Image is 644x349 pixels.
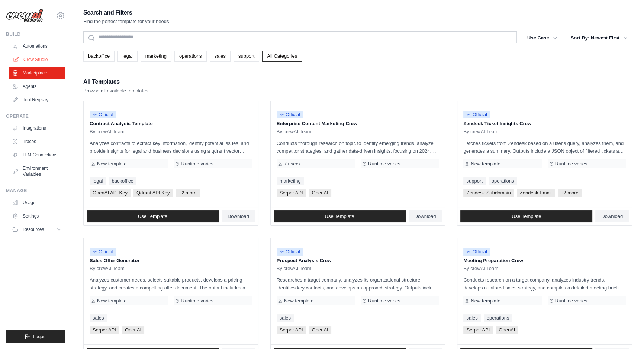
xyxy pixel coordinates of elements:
span: By crewAI Team [463,266,498,272]
a: backoffice [83,51,115,62]
a: Marketplace [9,67,65,79]
a: Tool Registry [9,94,65,106]
button: Resources [9,223,65,235]
p: Enterprise Content Marketing Crew [277,120,439,127]
span: Download [415,213,436,219]
span: Use Template [325,213,354,219]
span: Official [463,111,490,118]
span: OpenAI [309,326,331,334]
span: New template [284,298,313,304]
button: Logout [6,330,65,343]
span: +2 more [176,189,200,197]
a: Use Template [87,210,219,222]
span: New template [471,298,500,304]
a: Settings [9,210,65,222]
a: Download [595,210,629,222]
span: Use Template [512,213,541,219]
p: Conducts research on a target company, analyzes industry trends, develops a tailored sales strate... [463,276,626,292]
span: New template [97,161,126,167]
span: Official [277,248,303,256]
span: Serper API [90,326,119,334]
span: By crewAI Team [90,129,125,135]
img: Logo [6,9,43,23]
p: Fetches tickets from Zendesk based on a user's query, analyzes them, and generates a summary. Out... [463,139,626,155]
p: Contract Analysis Template [90,120,252,127]
a: marketing [141,51,171,62]
span: Download [601,213,623,219]
a: support [234,51,259,62]
a: sales [463,314,480,322]
a: Traces [9,136,65,147]
a: backoffice [109,177,136,185]
button: Sort By: Newest First [566,31,632,45]
a: Environment Variables [9,162,65,180]
span: By crewAI Team [463,129,498,135]
button: Use Case [523,31,562,45]
p: Sales Offer Generator [90,257,252,264]
a: operations [484,314,512,322]
p: Researches a target company, analyzes its organizational structure, identifies key contacts, and ... [277,276,439,292]
span: Runtime varies [555,298,587,304]
p: Analyzes contracts to extract key information, identify potential issues, and provide insights fo... [90,139,252,155]
a: support [463,177,485,185]
span: Download [228,213,249,219]
a: Crew Studio [10,54,66,66]
a: Download [222,210,255,222]
p: Find the perfect template for your needs [83,18,169,25]
a: LLM Connections [9,149,65,161]
span: Runtime varies [368,161,400,167]
a: Download [409,210,442,222]
h2: Search and Filters [83,7,169,18]
a: Use Template [274,210,406,222]
span: OpenAI API Key [90,189,131,197]
a: Use Template [460,210,592,222]
span: New template [471,161,500,167]
p: Meeting Preparation Crew [463,257,626,264]
a: sales [90,314,107,322]
span: OpenAI [496,326,518,334]
span: Logout [33,334,47,340]
a: marketing [277,177,304,185]
a: Integrations [9,122,65,134]
span: Use Template [138,213,167,219]
span: Official [463,248,490,256]
span: Serper API [277,189,306,197]
p: Zendesk Ticket Insights Crew [463,120,626,127]
span: Runtime varies [181,298,213,304]
span: Qdrant API Key [133,189,173,197]
a: sales [277,314,294,322]
span: Resources [23,226,44,232]
span: +2 more [558,189,582,197]
div: Operate [6,113,65,119]
span: Official [277,111,303,118]
span: By crewAI Team [277,129,312,135]
span: Runtime varies [181,161,213,167]
span: New template [97,298,126,304]
span: Runtime varies [555,161,587,167]
div: Build [6,31,65,37]
a: sales [210,51,231,62]
a: Agents [9,80,65,92]
a: Automations [9,40,65,52]
span: By crewAI Team [277,266,312,272]
span: Official [90,111,116,118]
p: Browse all available templates [83,87,148,95]
h2: All Templates [83,77,148,87]
p: Prospect Analysis Crew [277,257,439,264]
span: Runtime varies [368,298,400,304]
a: All Categories [262,51,302,62]
p: Conducts thorough research on topic to identify emerging trends, analyze competitor strategies, a... [277,139,439,155]
a: legal [90,177,106,185]
span: Serper API [463,326,493,334]
a: operations [489,177,517,185]
div: Manage [6,188,65,194]
span: By crewAI Team [90,266,125,272]
a: legal [117,51,137,62]
span: Official [90,248,116,256]
span: Zendesk Subdomain [463,189,513,197]
span: OpenAI [309,189,331,197]
a: Usage [9,197,65,209]
span: Zendesk Email [517,189,555,197]
span: Serper API [277,326,306,334]
span: OpenAI [122,326,144,334]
